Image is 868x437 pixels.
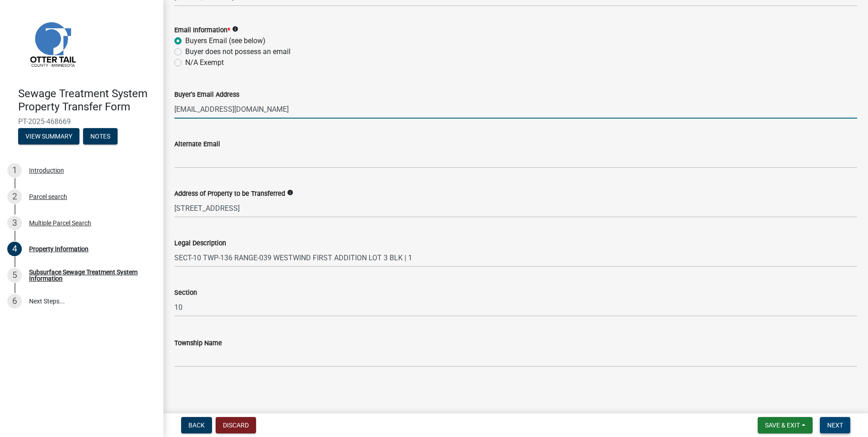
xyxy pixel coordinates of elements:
span: PT-2025-468669 [18,117,145,126]
i: info [287,189,293,196]
label: Address of Property to be Transferred [174,191,285,197]
span: Back [188,422,205,429]
label: Email Information [174,27,230,34]
img: Otter Tail County, Minnesota [18,10,86,78]
div: Property Information [29,246,89,252]
div: Parcel search [29,194,67,200]
label: Township Name [174,340,222,347]
label: Section [174,290,197,296]
span: Next [827,422,843,429]
h4: Sewage Treatment System Property Transfer Form [18,87,156,114]
div: Introduction [29,167,64,174]
div: 4 [7,242,22,256]
wm-modal-confirm: Summary [18,133,79,140]
label: Legal Description [174,240,226,247]
div: 2 [7,189,22,204]
span: Save & Exit [765,422,800,429]
label: Buyer's Email Address [174,92,239,98]
label: Buyers Email (see below) [185,35,266,46]
button: Next [820,417,850,433]
button: View Summary [18,128,79,144]
wm-modal-confirm: Notes [83,133,118,140]
div: Multiple Parcel Search [29,220,91,226]
button: Notes [83,128,118,144]
button: Back [181,417,212,433]
label: N/A Exempt [185,57,224,68]
button: Save & Exit [758,417,813,433]
div: Subsurface Sewage Treatment System Information [29,269,149,282]
div: 5 [7,268,22,283]
i: info [232,26,238,32]
div: 1 [7,163,22,178]
div: 3 [7,216,22,230]
label: Buyer does not possess an email [185,46,291,57]
label: Alternate Email [174,141,220,148]
div: 6 [7,294,22,308]
button: Discard [216,417,256,433]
